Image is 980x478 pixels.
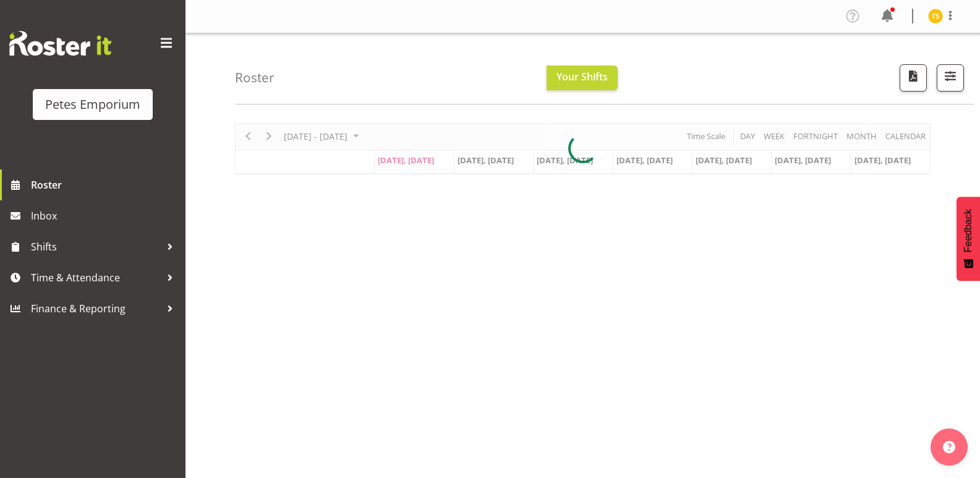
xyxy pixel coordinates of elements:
button: Filter Shifts [937,64,964,92]
span: Time & Attendance [31,268,161,287]
button: Your Shifts [547,66,618,90]
button: Feedback - Show survey [957,197,980,281]
span: Finance & Reporting [31,299,161,318]
button: Download a PDF of the roster according to the set date range. [900,64,927,92]
span: Shifts [31,237,161,256]
span: Feedback [963,209,974,252]
span: Inbox [31,207,179,225]
div: Petes Emporium [45,95,140,114]
span: Your Shifts [556,70,608,83]
img: Rosterit website logo [9,31,111,56]
span: Roster [31,176,179,194]
img: help-xxl-2.png [943,441,955,453]
h4: Roster [235,70,275,85]
img: tamara-straker11292.jpg [928,9,943,23]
